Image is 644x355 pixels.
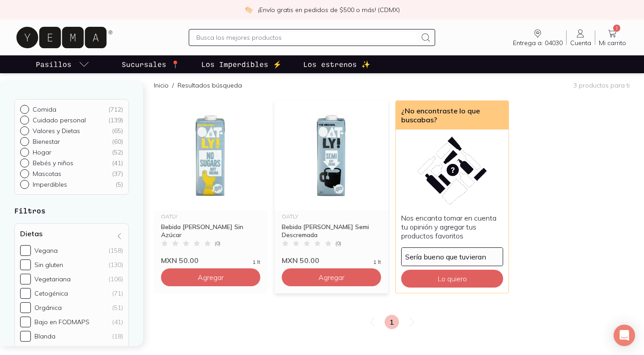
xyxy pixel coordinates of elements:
div: (106) [109,275,123,283]
div: OATLY [282,214,381,219]
p: ¡Envío gratis en pedidos de $500 o más! (CDMX) [258,5,400,14]
input: Cetogénica(71) [20,288,31,299]
p: Nos encanta tomar en cuenta tu opinión y agregar tus productos favoritos [401,213,503,240]
a: Cuenta [567,28,595,47]
span: ( 0 ) [335,241,341,246]
a: pasillo-todos-link [34,55,91,73]
a: Entrega a: 04030 [509,28,566,47]
div: (130) [109,261,123,269]
span: / [169,81,178,90]
p: Cuidado personal [33,116,86,124]
input: Blanda(18) [20,331,31,342]
p: Comida [33,105,56,113]
a: Bebida de Avena Sin AzúcarOATLYBebida [PERSON_NAME] Sin Azúcar(0)MXN 50.001 lt [154,100,267,265]
div: Bebida [PERSON_NAME] Semi Descremada [282,223,381,239]
span: Agregar [198,273,224,282]
input: Vegana(158) [20,245,31,256]
input: Busca los mejores productos [196,32,416,43]
img: Bebida de Avena Semi Descremada [275,100,388,210]
a: Los estrenos ✨ [301,55,372,73]
p: 3 productos para ti [573,81,630,89]
p: Los Imperdibles ⚡️ [201,59,282,70]
img: Bebida de Avena Sin Azúcar [154,100,267,210]
div: Open Intercom Messenger [614,325,635,346]
input: Sin gluten(130) [20,259,31,270]
div: ( 60 ) [112,138,123,146]
span: 1 lt [373,259,381,265]
img: check [245,6,253,14]
p: Hogar [33,148,51,156]
p: Pasillos [36,59,72,70]
a: Sucursales 📍 [120,55,182,73]
div: Sin gluten [34,261,63,269]
p: Bienestar [33,138,60,146]
button: Lo quiero [401,270,503,288]
button: Agregar [282,268,381,286]
p: Los estrenos ✨ [303,59,370,70]
input: Vegetariana(106) [20,274,31,284]
div: Bajo en FODMAPS [34,318,89,326]
strong: Filtros [14,206,46,215]
div: (158) [109,246,123,255]
div: OATLY [161,214,260,219]
span: Agregar [318,273,344,282]
div: (71) [112,289,123,297]
div: ¿No encontraste lo que buscabas? [396,101,508,129]
a: Los Imperdibles ⚡️ [199,55,284,73]
p: Bebés y niños [33,159,73,167]
a: 1Mi carrito [595,28,630,47]
a: Inicio [154,81,169,89]
div: (51) [112,304,123,312]
h4: Dietas [20,229,42,238]
button: Agregar [161,268,260,286]
div: (41) [112,318,123,326]
input: Bajo en FODMAPS(41) [20,317,31,327]
span: Entrega a: 04030 [513,39,563,47]
span: MXN 50.00 [282,256,319,265]
div: Vegetariana [34,275,71,283]
div: ( 41 ) [112,159,123,167]
div: Cetogénica [34,289,68,297]
p: Valores y Dietas [33,127,80,135]
p: Imperdibles [33,180,67,188]
span: 1 [613,25,620,32]
div: ( 139 ) [108,116,123,124]
input: Orgánica(51) [20,302,31,313]
div: Blanda [34,332,55,340]
div: Vegana [34,246,58,255]
div: Bebida [PERSON_NAME] Sin Azúcar [161,223,260,239]
div: ( 52 ) [112,148,123,156]
div: Orgánica [34,304,62,312]
span: ( 0 ) [215,241,220,246]
div: ( 5 ) [115,180,123,188]
p: Sucursales 📍 [122,59,180,70]
a: 1 [385,315,399,329]
span: Mi carrito [599,39,626,47]
div: ( 712 ) [108,105,123,113]
span: Cuenta [570,39,591,47]
div: (18) [112,332,123,340]
p: Resultados búsqueda [178,81,242,90]
a: Bebida de Avena Semi DescremadaOATLYBebida [PERSON_NAME] Semi Descremada(0)MXN 50.001 lt [275,100,388,265]
span: MXN 50.00 [161,256,199,265]
div: ( 37 ) [112,170,123,178]
span: 1 lt [253,259,260,265]
div: ( 65 ) [112,127,123,135]
p: Mascotas [33,170,61,178]
div: Dietas [14,223,129,351]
